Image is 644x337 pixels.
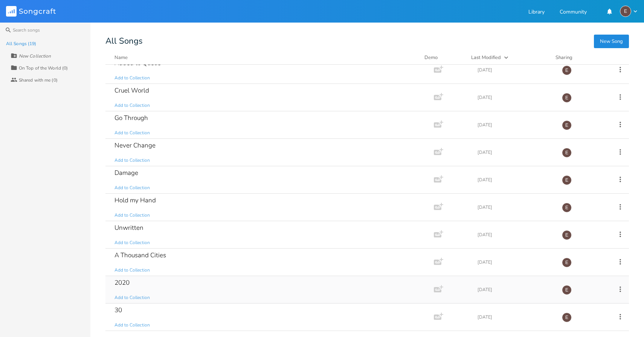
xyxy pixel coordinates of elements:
div: Unwritten [114,225,143,231]
div: edward [562,65,572,75]
div: A Thousand Cities [114,252,166,258]
span: Add to Collection [114,240,150,246]
div: edward [562,175,572,185]
div: 2020 [114,279,130,286]
div: Hold my Hand [114,197,156,203]
button: New Song [594,35,629,48]
div: Name [114,54,128,61]
div: Shared with me (0) [19,78,58,82]
button: Last Modified [471,54,546,61]
div: All Songs (19) [6,41,36,46]
span: Add to Collection [114,267,150,273]
div: edward [620,6,631,17]
div: Added to Queue [114,60,161,66]
div: [DATE] [478,287,553,292]
a: Library [528,9,545,16]
div: [DATE] [478,68,553,72]
span: Add to Collection [114,157,150,164]
div: edward [562,93,572,103]
span: Add to Collection [114,322,150,328]
div: edward [562,148,572,158]
div: [DATE] [478,232,553,237]
div: edward [562,258,572,267]
span: Add to Collection [114,75,150,81]
div: New Collection [19,54,51,58]
div: On Top of the World (0) [19,66,68,70]
button: E [620,6,638,17]
div: edward [562,285,572,295]
div: Never Change [114,142,156,149]
div: 30 [114,307,122,313]
div: [DATE] [478,315,553,319]
span: Add to Collection [114,185,150,191]
div: edward [562,203,572,213]
button: Name [114,54,415,61]
span: Add to Collection [114,212,150,219]
div: edward [562,313,572,322]
div: All Songs [105,38,629,45]
div: edward [562,120,572,130]
div: Sharing [555,54,601,61]
div: [DATE] [478,95,553,100]
div: Last Modified [471,54,501,61]
div: [DATE] [478,123,553,127]
div: edward [562,230,572,240]
div: Cruel World [114,87,149,94]
span: Add to Collection [114,130,150,136]
div: Go Through [114,115,148,121]
a: Community [560,9,587,16]
div: Damage [114,170,138,176]
div: [DATE] [478,178,553,182]
span: Add to Collection [114,102,150,109]
div: [DATE] [478,205,553,209]
span: Add to Collection [114,294,150,301]
div: [DATE] [478,260,553,264]
div: Demo [424,54,462,61]
div: [DATE] [478,150,553,155]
